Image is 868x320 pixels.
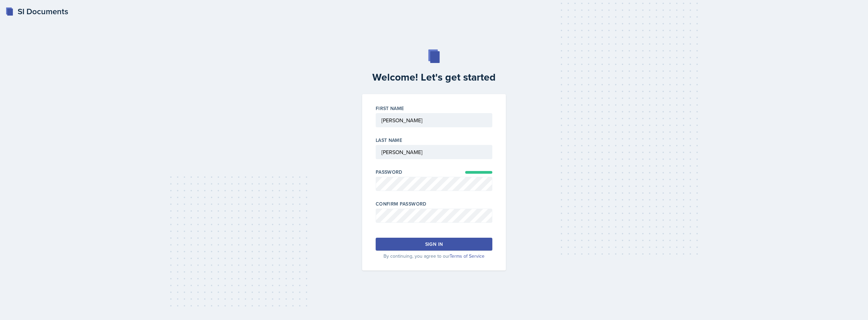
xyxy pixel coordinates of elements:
[425,241,443,248] div: Sign in
[376,253,492,260] p: By continuing, you agree to our
[376,137,402,144] label: Last Name
[358,71,510,83] h2: Welcome! Let's get started
[376,105,404,112] label: First Name
[376,145,492,159] input: Last Name
[376,200,427,207] label: Confirm Password
[376,238,492,251] button: Sign in
[5,5,68,18] a: SI Documents
[376,169,402,175] label: Password
[376,113,492,127] input: First Name
[450,253,485,259] a: Terms of Service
